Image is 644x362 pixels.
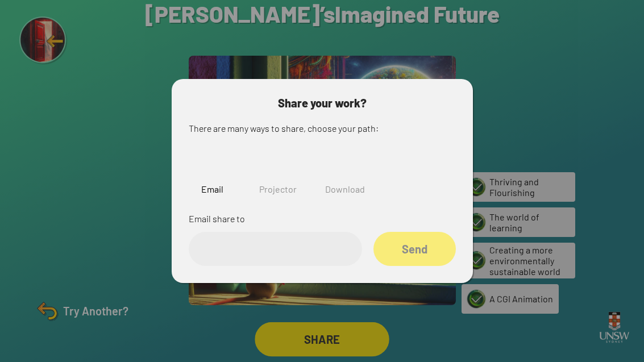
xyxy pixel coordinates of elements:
[260,147,296,184] img: Projector
[194,147,231,184] img: Email
[189,211,456,226] p: Email share to
[189,121,456,136] p: There are many ways to share, choose your path:
[325,184,365,194] span: Download
[327,147,363,184] img: Download
[259,184,297,194] span: Projector
[201,184,223,194] span: Email
[442,96,456,110] img: Close
[189,96,456,110] h3: Share your work?
[373,232,456,266] div: Send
